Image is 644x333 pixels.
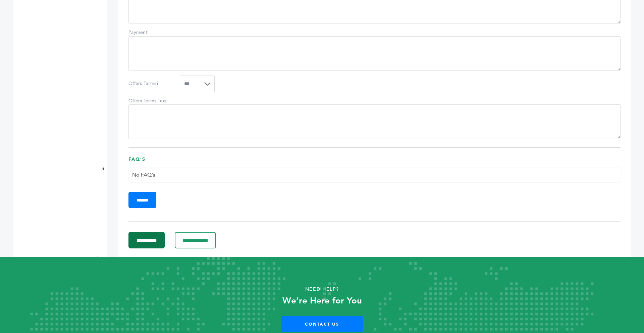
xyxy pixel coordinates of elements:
label: Offers Terms Text [128,98,175,104]
label: Payment [128,29,175,36]
h3: FAQ's [128,156,621,168]
span: No FAQ's [132,171,155,179]
p: Need Help? [32,284,612,294]
label: Offers Terms? [128,80,175,87]
strong: We’re Here for You [282,295,362,307]
a: Contact Us [281,316,363,332]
